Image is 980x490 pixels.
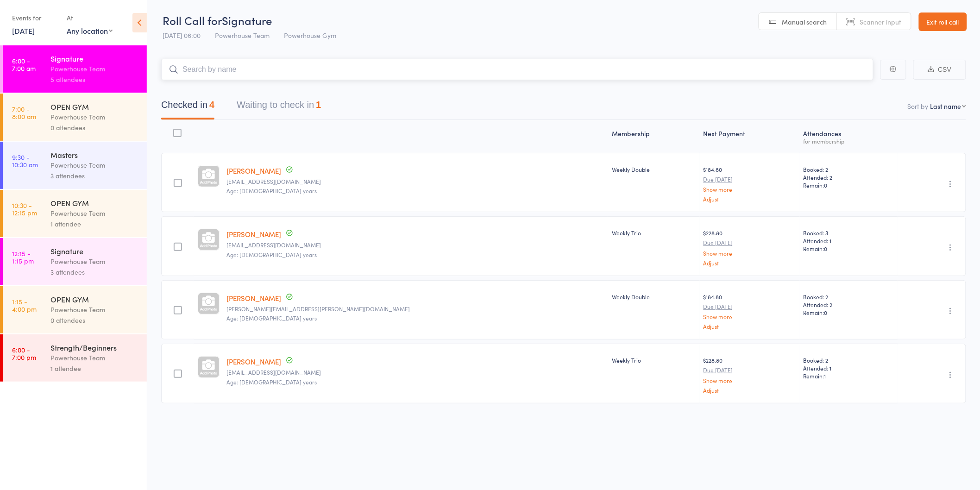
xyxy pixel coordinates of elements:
div: Last name [930,101,961,111]
a: 9:30 -10:30 amMastersPowerhouse Team3 attendees [3,142,147,189]
span: 0 [824,245,828,252]
button: CSV [913,60,966,80]
span: Powerhouse Team [215,31,270,40]
div: Any location [67,25,113,36]
div: At [67,10,113,25]
small: marnie.menzel@gmail.com [227,306,604,312]
time: 9:30 - 10:30 am [12,153,38,168]
a: Show more [704,250,796,256]
span: Age: [DEMOGRAPHIC_DATA] years [227,314,317,322]
a: Show more [704,186,796,192]
a: Show more [704,377,796,383]
span: 0 [824,181,828,189]
div: $184.80 [704,293,796,329]
a: [PERSON_NAME] [227,166,282,176]
div: Weekly Double [612,293,696,301]
span: Remain: [804,181,894,189]
button: Waiting to check in1 [237,95,321,119]
div: 3 attendees [50,267,139,277]
a: 10:30 -12:15 pmOPEN GYMPowerhouse Team1 attendee [3,190,147,237]
div: Weekly Double [612,165,696,173]
span: Attended: 2 [804,173,894,181]
div: $228.80 [704,356,796,393]
time: 10:30 - 12:15 pm [12,201,37,216]
span: Booked: 2 [804,293,894,301]
span: Scanner input [860,17,902,26]
span: [DATE] 06:00 [163,31,201,40]
a: [DATE] [12,25,35,36]
div: Weekly Trio [612,229,696,237]
a: Adjust [704,387,796,393]
span: Age: [DEMOGRAPHIC_DATA] years [227,378,317,386]
div: Powerhouse Team [50,112,139,122]
time: 6:00 - 7:00 pm [12,346,36,361]
div: Powerhouse Team [50,304,139,315]
a: 7:00 -8:00 amOPEN GYMPowerhouse Team0 attendees [3,94,147,141]
div: 3 attendees [50,170,139,181]
div: for membership [804,138,894,144]
span: Age: [DEMOGRAPHIC_DATA] years [227,187,317,195]
span: Booked: 2 [804,165,894,173]
span: Attended: 2 [804,301,894,308]
span: Remain: [804,372,894,380]
time: 7:00 - 8:00 am [12,105,36,120]
div: Next Payment [700,124,800,149]
span: Age: [DEMOGRAPHIC_DATA] years [227,251,317,258]
time: 12:15 - 1:15 pm [12,250,34,264]
div: 0 attendees [50,122,139,133]
div: $184.80 [704,165,796,202]
div: OPEN GYM [50,294,139,304]
span: Attended: 1 [804,364,894,372]
a: [PERSON_NAME] [227,229,282,239]
div: Strength/Beginners [50,342,139,352]
a: Adjust [704,323,796,329]
div: Powerhouse Team [50,208,139,219]
span: Powerhouse Gym [284,31,336,40]
span: 1 [824,372,826,380]
span: 0 [824,308,828,316]
input: Search by name [161,59,873,80]
span: Remain: [804,245,894,252]
div: Powerhouse Team [50,256,139,267]
span: Manual search [782,17,827,26]
div: OPEN GYM [50,198,139,208]
a: [PERSON_NAME] [227,357,282,366]
div: 1 attendee [50,363,139,374]
small: erinkatedowle@gmail.com [227,178,604,185]
a: Show more [704,314,796,320]
div: 1 [316,100,321,110]
div: 5 attendees [50,74,139,85]
a: Adjust [704,196,796,202]
div: Membership [608,124,700,149]
a: 12:15 -1:15 pmSignaturePowerhouse Team3 attendees [3,238,147,285]
a: 6:00 -7:00 amSignaturePowerhouse Team5 attendees [3,45,147,93]
div: Signature [50,246,139,256]
div: 4 [209,100,214,110]
div: Masters [50,150,139,160]
small: Due [DATE] [704,239,796,246]
span: Signature [222,13,272,28]
div: Atten­dances [800,124,898,149]
span: Attended: 1 [804,237,894,245]
small: nicolesamanthamitchell@yahoo.com.au [227,369,604,376]
time: 1:15 - 4:00 pm [12,298,37,313]
div: 0 attendees [50,315,139,326]
div: Weekly Trio [612,356,696,364]
a: 1:15 -4:00 pmOPEN GYMPowerhouse Team0 attendees [3,286,147,333]
label: Sort by [908,101,929,111]
button: Checked in4 [161,95,214,119]
small: celynch7@gmail.com [227,242,604,248]
div: Powerhouse Team [50,160,139,170]
div: OPEN GYM [50,101,139,112]
span: Remain: [804,308,894,316]
a: 6:00 -7:00 pmStrength/BeginnersPowerhouse Team1 attendee [3,334,147,382]
div: Powerhouse Team [50,352,139,363]
span: Booked: 3 [804,229,894,237]
span: Roll Call for [163,13,222,28]
small: Due [DATE] [704,367,796,373]
div: Events for [12,10,57,25]
div: 1 attendee [50,219,139,229]
small: Due [DATE] [704,303,796,310]
div: Powerhouse Team [50,63,139,74]
a: Adjust [704,260,796,266]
